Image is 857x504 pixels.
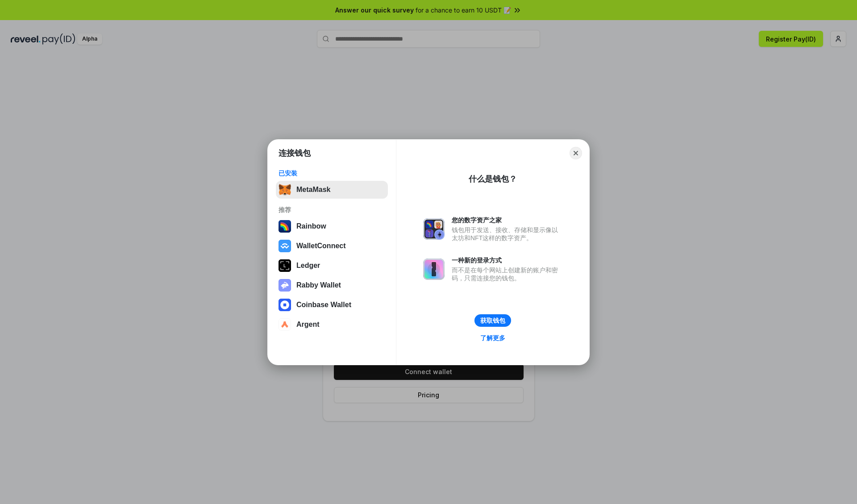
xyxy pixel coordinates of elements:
[296,321,320,329] div: Argent
[296,301,351,309] div: Coinbase Wallet
[480,334,505,342] div: 了解更多
[279,220,291,233] img: svg+xml,%3Csvg%20width%3D%22120%22%20height%3D%22120%22%20viewBox%3D%220%200%20120%20120%22%20fil...
[279,279,291,292] img: svg+xml,%3Csvg%20xmlns%3D%22http%3A%2F%2Fwww.w3.org%2F2000%2Fsvg%22%20fill%3D%22none%22%20viewBox...
[452,216,562,224] div: 您的数字资产之家
[296,281,341,289] div: Rabby Wallet
[423,258,445,280] img: svg+xml,%3Csvg%20xmlns%3D%22http%3A%2F%2Fwww.w3.org%2F2000%2Fsvg%22%20fill%3D%22none%22%20viewBox...
[279,259,291,272] img: svg+xml,%3Csvg%20xmlns%3D%22http%3A%2F%2Fwww.w3.org%2F2000%2Fsvg%22%20width%3D%2228%22%20height%3...
[474,314,511,327] button: 获取钱包
[452,226,562,242] div: 钱包用于发送、接收、存储和显示像以太坊和NFT这样的数字资产。
[279,240,291,252] img: svg+xml,%3Csvg%20width%3D%2228%22%20height%3D%2228%22%20viewBox%3D%220%200%2028%2028%22%20fill%3D...
[276,296,388,314] button: Coinbase Wallet
[475,332,511,344] a: 了解更多
[296,222,326,230] div: Rainbow
[279,206,385,214] div: 推荐
[296,242,346,250] div: WalletConnect
[276,181,388,199] button: MetaMask
[570,147,582,159] button: Close
[276,217,388,235] button: Rainbow
[452,256,562,264] div: 一种新的登录方式
[276,257,388,275] button: Ledger
[452,266,562,282] div: 而不是在每个网站上创建新的账户和密码，只需连接您的钱包。
[296,262,320,270] div: Ledger
[279,148,311,158] h1: 连接钱包
[276,276,388,294] button: Rabby Wallet
[279,169,385,177] div: 已安装
[276,237,388,255] button: WalletConnect
[279,183,291,196] img: svg+xml,%3Csvg%20fill%3D%22none%22%20height%3D%2233%22%20viewBox%3D%220%200%2035%2033%22%20width%...
[423,218,445,240] img: svg+xml,%3Csvg%20xmlns%3D%22http%3A%2F%2Fwww.w3.org%2F2000%2Fsvg%22%20fill%3D%22none%22%20viewBox...
[296,186,330,194] div: MetaMask
[469,174,517,184] div: 什么是钱包？
[279,318,291,331] img: svg+xml,%3Csvg%20width%3D%2228%22%20height%3D%2228%22%20viewBox%3D%220%200%2028%2028%22%20fill%3D...
[480,317,505,325] div: 获取钱包
[276,316,388,333] button: Argent
[279,299,291,311] img: svg+xml,%3Csvg%20width%3D%2228%22%20height%3D%2228%22%20viewBox%3D%220%200%2028%2028%22%20fill%3D...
